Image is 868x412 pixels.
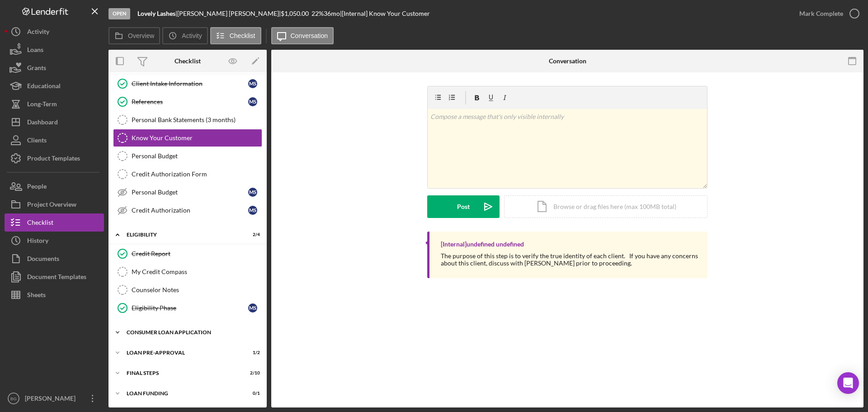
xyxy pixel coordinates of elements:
b: Lovely Lashes [137,9,175,17]
div: [PERSON_NAME] [PERSON_NAME] | [177,10,281,17]
div: Personal Budget [132,189,248,196]
label: Conversation [291,32,328,39]
button: Activity [162,27,208,44]
div: [Internal] undefined undefined [441,241,524,248]
button: Loans [5,41,104,59]
button: Document Templates [5,268,104,286]
a: Counselor Notes [113,281,262,299]
div: Document Templates [27,268,86,288]
div: [PERSON_NAME] [23,389,81,410]
button: Project Overview [5,195,104,213]
div: Credit Authorization [132,207,248,214]
a: Personal Budget [113,147,262,165]
div: M S [248,188,257,197]
a: Credit AuthorizationMS [113,201,262,219]
div: | [137,10,177,17]
div: Personal Budget [132,152,262,160]
div: The purpose of this step is to verify the true identity of each client. If you have any concerns ... [441,252,698,267]
button: Conversation [271,27,334,44]
a: Credit Authorization Form [113,165,262,183]
button: Checklist [5,213,104,232]
button: Educational [5,77,104,95]
a: Long-Term [5,95,104,113]
a: ReferencesMS [113,93,262,111]
div: Client Intake Information [132,80,248,87]
div: 36 mo [324,10,340,17]
div: 2 / 10 [244,370,260,376]
button: Clients [5,131,104,149]
a: Eligibility PhaseMS [113,299,262,317]
label: Checklist [230,32,255,39]
div: Credit Report [132,250,262,257]
button: Activity [5,23,104,41]
div: Open Intercom Messenger [837,372,859,394]
div: My Credit Compass [132,268,262,275]
div: Product Templates [27,149,80,170]
div: Loans [27,41,43,61]
div: M S [248,206,257,215]
div: Educational [27,77,61,97]
div: Checklist [27,213,53,234]
div: People [27,177,47,198]
label: Activity [182,32,202,39]
div: M S [248,303,257,313]
label: Overview [128,32,154,39]
div: M S [248,97,257,106]
div: Loan Funding [127,391,237,396]
div: $1,050.00 [281,10,311,17]
div: | [Internal] Know Your Customer [340,10,430,17]
button: Documents [5,250,104,268]
button: Overview [108,27,160,44]
div: M S [248,79,257,88]
div: Eligibility [127,232,237,237]
div: History [27,232,48,252]
button: People [5,177,104,195]
div: Counselor Notes [132,286,262,294]
button: Product Templates [5,149,104,167]
div: Sheets [27,286,46,306]
button: Grants [5,59,104,77]
div: Project Overview [27,195,76,216]
div: Loan Pre-Approval [127,350,237,355]
div: 22 % [311,10,324,17]
a: Personal Bank Statements (3 months) [113,111,262,129]
div: FINAL STEPS [127,370,237,376]
div: Credit Authorization Form [132,170,262,178]
div: Clients [27,131,47,152]
text: BG [10,396,17,401]
button: Sheets [5,286,104,304]
button: Post [427,195,500,218]
div: Know Your Customer [132,134,262,142]
div: Eligibility Phase [132,304,248,312]
div: Activity [27,23,49,43]
button: Mark Complete [790,5,863,23]
a: My Credit Compass [113,263,262,281]
button: BG[PERSON_NAME] [5,389,104,407]
button: Checklist [210,27,261,44]
div: Post [457,195,470,218]
div: Conversation [549,57,586,65]
button: History [5,232,104,250]
div: Personal Bank Statements (3 months) [132,116,262,123]
div: Mark Complete [799,5,843,23]
a: Credit Report [113,245,262,263]
button: Dashboard [5,113,104,131]
div: 1 / 2 [244,350,260,355]
div: Grants [27,59,46,79]
div: Consumer Loan Application [127,330,255,335]
div: 2 / 4 [244,232,260,237]
div: References [132,98,248,105]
